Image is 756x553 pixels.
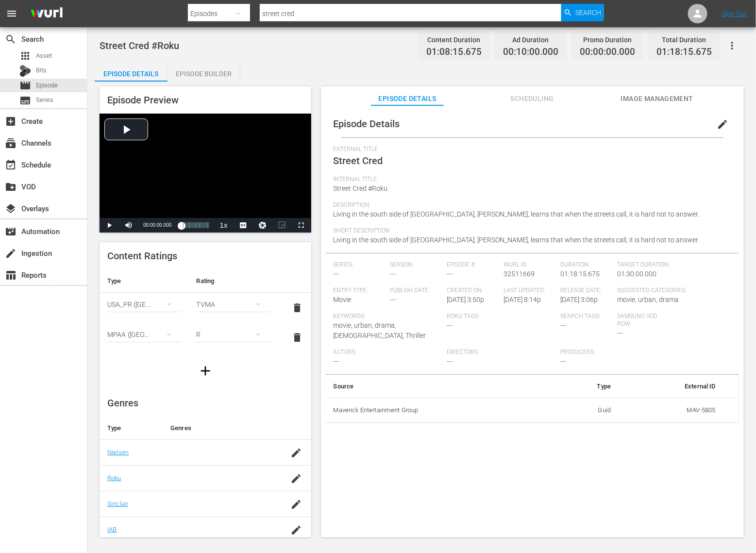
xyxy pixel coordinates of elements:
[618,313,670,328] span: Samsung VOD Row:
[371,93,444,105] span: Episode Details
[618,329,623,337] span: ---
[496,93,569,105] span: Scheduling
[36,95,53,105] span: Series
[100,417,163,440] th: Type
[95,62,168,82] button: Episode Details
[119,218,138,233] button: Mute
[711,113,734,136] button: edit
[5,203,17,215] span: Overlays
[234,218,253,233] button: Captions
[447,287,499,295] span: Created On:
[286,296,309,319] button: delete
[656,47,712,58] span: 01:18:15.675
[214,218,234,233] button: Playback Rate
[621,93,693,105] span: Image Management
[188,269,277,293] th: Rating
[504,296,541,303] span: [DATE] 8:14p
[618,270,657,278] span: 01:30:00.000
[36,66,47,75] span: Bits
[23,2,70,25] img: ans4CAIJ8jUAAAAAAAAAAAAAAAAAAAAAAAAgQb4GAAAAAAAAAAAAAAAAAAAAAAAAJMjXAAAAAAAAAAAAAAAAAAAAAAAAgAT5G...
[326,398,553,423] th: Maverick Entertainment Group
[334,270,339,278] span: ---
[107,321,181,348] div: MPAA ([GEOGRAPHIC_DATA])
[580,33,635,47] div: Promo Duration
[291,332,303,343] span: delete
[334,321,426,339] span: movie, urban, drama, [DEMOGRAPHIC_DATA], Thriller
[426,47,482,58] span: 01:08:15.675
[575,4,601,21] span: Search
[390,287,442,295] span: Publish Date:
[561,287,613,295] span: Release Date:
[618,261,726,269] span: Target Duration:
[334,176,726,184] span: Internal Title
[717,118,728,130] span: edit
[334,287,386,295] span: Entry Type:
[163,417,281,440] th: Genres
[561,296,598,303] span: [DATE] 3:06p
[143,222,171,228] span: 00:00:00.000
[5,34,17,45] span: Search
[107,526,117,533] a: IAB
[5,116,17,127] span: Create
[504,270,535,278] span: 32511669
[447,296,485,303] span: [DATE] 3:50p
[286,326,309,349] button: delete
[100,269,311,352] table: simple table
[503,47,558,58] span: 00:10:00.000
[100,269,188,293] th: Type
[334,146,726,153] span: External Title
[447,349,556,356] span: Directors
[553,398,619,423] td: Guid
[291,302,303,314] span: delete
[272,218,292,233] button: Picture-in-Picture
[503,33,558,47] div: Ad Duration
[253,218,272,233] button: Jump To Time
[19,65,31,77] div: Bits
[561,270,600,278] span: 01:18:15.675
[580,47,635,58] span: 00:00:00.000
[168,62,240,82] button: Episode Builder
[19,95,31,106] span: Series
[196,291,269,318] div: TVMA
[334,155,383,167] span: Street Cred
[447,261,499,269] span: Episode #:
[561,261,613,269] span: Duration:
[6,8,17,19] span: menu
[5,181,17,193] span: VOD
[5,269,17,281] span: Reports
[196,321,269,348] div: R
[504,261,556,269] span: Wurl ID:
[561,313,613,320] span: Search Tags:
[561,321,567,329] span: ---
[426,33,482,47] div: Content Duration
[447,321,453,329] span: ---
[107,397,138,409] span: Genres
[107,291,181,318] div: USA_PR ([GEOGRAPHIC_DATA])
[447,357,453,365] span: ---
[447,270,453,278] span: ---
[722,10,747,17] a: Sign Out
[447,313,556,320] span: Roku Tags:
[5,137,17,149] span: Channels
[390,296,396,303] span: ---
[561,4,604,21] button: Search
[5,159,17,171] span: Schedule
[5,248,17,259] span: Ingestion
[95,62,168,85] div: Episode Details
[504,287,556,295] span: Last Updated:
[390,270,396,278] span: ---
[292,218,311,233] button: Fullscreen
[326,375,739,423] table: simple table
[36,51,52,61] span: Asset
[19,50,31,62] span: Asset
[334,357,339,365] span: ---
[107,449,129,456] a: Nielsen
[334,201,726,209] span: Description
[100,40,179,51] span: Street Cred #Roku
[334,184,388,192] span: Street Cred #Roku
[107,94,179,106] span: Episode Preview
[656,33,712,47] div: Total Duration
[181,222,209,228] div: Progress Bar
[334,261,386,269] span: Series:
[334,313,442,320] span: Keywords:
